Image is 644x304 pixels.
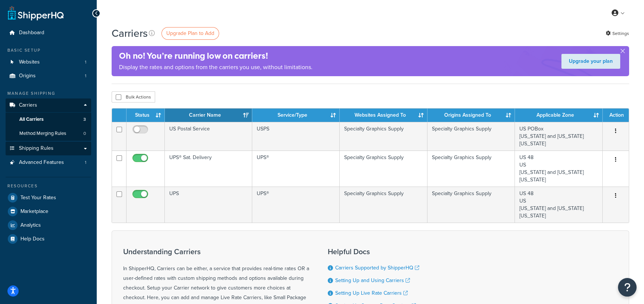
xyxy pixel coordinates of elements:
a: Websites 1 [6,55,91,69]
span: All Carriers [19,116,44,123]
td: US 48 US [US_STATE] and [US_STATE] [US_STATE] [515,187,603,223]
li: All Carriers [6,113,91,126]
td: Specialty Graphics Supply [427,187,515,223]
th: Status: activate to sort column ascending [126,109,165,122]
a: Test Your Rates [6,191,91,204]
td: Specialty Graphics Supply [340,122,427,151]
a: Settings [606,28,629,39]
li: Method Merging Rules [6,127,91,140]
span: Websites [19,59,40,65]
td: US POBox [US_STATE] and [US_STATE] [US_STATE] [515,122,603,151]
h3: Understanding Carriers [123,248,309,256]
div: Resources [6,183,91,189]
a: Carriers Supported by ShipperHQ [335,264,419,272]
a: Help Docs [6,232,91,246]
li: Websites [6,55,91,69]
span: Carriers [19,102,37,109]
span: 1 [85,73,86,79]
li: Carriers [6,98,91,141]
td: Specialty Graphics Supply [340,151,427,187]
a: Setting Up and Using Carriers [335,276,410,284]
li: Origins [6,69,91,83]
td: UPS® Sat. Delivery [165,151,252,187]
p: Display the rates and options from the carriers you use, without limitations. [119,62,313,72]
span: Help Docs [20,236,45,242]
a: Carriers [6,98,91,112]
span: Dashboard [19,30,44,36]
a: Shipping Rules [6,142,91,155]
th: Carrier Name: activate to sort column ascending [165,109,252,122]
div: Basic Setup [6,47,91,54]
th: Origins Assigned To: activate to sort column ascending [427,109,515,122]
span: Analytics [20,222,41,229]
h4: Oh no! You’re running low on carriers! [119,50,313,62]
span: Origins [19,73,36,79]
a: Origins 1 [6,69,91,83]
td: Specialty Graphics Supply [427,122,515,151]
span: Marketplace [20,208,48,215]
li: Advanced Features [6,156,91,169]
a: Setting Up Live Rate Carriers [335,289,408,297]
a: Method Merging Rules 0 [6,127,91,140]
a: Marketplace [6,205,91,218]
h3: Helpful Docs [328,248,425,256]
a: Upgrade your plan [561,54,620,69]
td: UPS [165,187,252,223]
span: 1 [85,159,86,166]
h1: Carriers [112,26,148,41]
a: Advanced Features 1 [6,156,91,169]
a: All Carriers 3 [6,113,91,126]
td: US Postal Service [165,122,252,151]
a: Dashboard [6,26,91,40]
th: Service/Type: activate to sort column ascending [252,109,340,122]
span: Method Merging Rules [19,130,66,137]
td: Specialty Graphics Supply [427,151,515,187]
button: Bulk Actions [112,91,155,103]
td: USPS [252,122,340,151]
th: Action [603,109,629,122]
td: UPS® [252,151,340,187]
a: Upgrade Plan to Add [161,27,219,40]
span: 3 [83,116,86,123]
th: Applicable Zone: activate to sort column ascending [515,109,603,122]
td: US 48 US [US_STATE] and [US_STATE] [US_STATE] [515,151,603,187]
div: Manage Shipping [6,90,91,97]
td: UPS® [252,187,340,223]
span: Test Your Rates [20,195,56,201]
th: Websites Assigned To: activate to sort column ascending [340,109,427,122]
span: 1 [85,59,86,65]
span: Advanced Features [19,159,64,166]
span: Shipping Rules [19,145,54,152]
span: Upgrade Plan to Add [166,29,214,37]
span: 0 [83,130,86,137]
button: Open Resource Center [618,278,637,297]
td: Specialty Graphics Supply [340,187,427,223]
a: Analytics [6,219,91,232]
a: ShipperHQ Home [8,6,64,20]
